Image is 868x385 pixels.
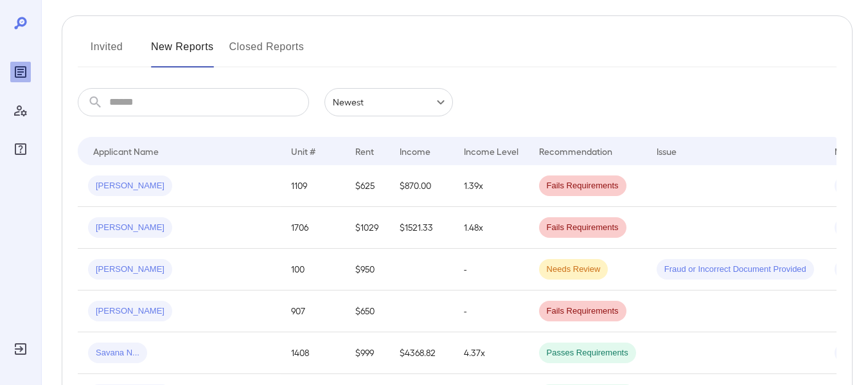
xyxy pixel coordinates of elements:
div: Recommendation [539,143,612,159]
div: Reports [10,62,31,82]
span: [PERSON_NAME] [88,305,172,318]
div: Unit # [291,143,315,159]
td: $4368.82 [389,332,454,374]
span: Fails Requirements [539,222,626,234]
span: Fails Requirements [539,305,626,318]
td: 1408 [281,332,345,374]
div: Applicant Name [93,143,159,159]
td: $1029 [345,207,389,249]
td: 1109 [281,165,345,207]
span: [PERSON_NAME] [88,222,172,234]
div: Rent [355,143,376,159]
td: $625 [345,165,389,207]
td: 1.48x [454,207,529,249]
div: FAQ [10,139,31,159]
td: $950 [345,249,389,291]
td: - [454,249,529,291]
span: Passes Requirements [539,347,636,359]
div: Log Out [10,339,31,359]
div: Method [835,143,866,159]
td: - [454,291,529,332]
span: [PERSON_NAME] [88,264,172,276]
td: 100 [281,249,345,291]
span: Fraud or Incorrect Document Provided [657,264,814,276]
div: Income [400,143,430,159]
td: $650 [345,291,389,332]
td: $1521.33 [389,207,454,249]
td: 1.39x [454,165,529,207]
span: Savana N... [88,347,147,359]
button: New Reports [151,37,214,67]
div: Income Level [464,143,518,159]
div: Issue [657,143,677,159]
td: $870.00 [389,165,454,207]
div: Newest [324,88,453,116]
td: 907 [281,291,345,332]
button: Closed Reports [229,37,305,67]
button: Invited [78,37,136,67]
td: $999 [345,332,389,374]
td: 1706 [281,207,345,249]
span: [PERSON_NAME] [88,180,172,192]
span: Needs Review [539,264,608,276]
div: Manage Users [10,100,31,121]
td: 4.37x [454,332,529,374]
span: Fails Requirements [539,180,626,192]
